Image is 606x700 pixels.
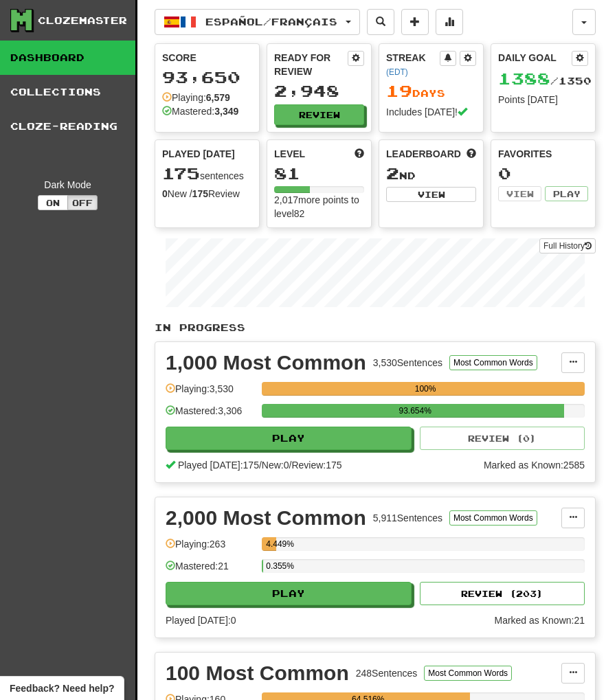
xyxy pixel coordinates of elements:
p: In Progress [155,321,596,335]
span: Leaderboard [386,147,461,161]
div: Playing: 3,530 [166,382,255,405]
span: / [259,460,262,471]
div: 248 Sentences [356,666,418,680]
div: Dark Mode [10,178,125,192]
div: 2,948 [274,82,364,100]
div: 1,000 Most Common [166,352,366,373]
span: Español / Français [205,16,337,27]
span: 19 [386,81,412,100]
div: 3,530 Sentences [373,356,442,370]
div: 2,000 Most Common [166,508,366,528]
span: 1388 [498,69,550,88]
div: Marked as Known: 21 [494,613,585,627]
button: On [38,195,68,210]
div: Score [162,51,252,65]
div: Includes [DATE]! [386,105,476,119]
div: Ready for Review [274,51,348,78]
strong: 6,579 [206,92,230,103]
button: Review (0) [420,427,585,450]
a: Full History [539,238,596,253]
strong: 3,349 [214,106,238,117]
div: Daily Goal [498,51,572,66]
div: 4.449% [266,537,276,551]
span: Score more points to level up [355,147,364,161]
div: Points [DATE] [498,93,588,106]
button: More stats [436,9,463,35]
button: Play [166,582,412,605]
div: Favorites [498,147,588,161]
button: Most Common Words [449,355,537,370]
div: Mastered: 3,306 [166,404,255,427]
div: Playing: 263 [166,537,255,560]
div: Streak [386,51,440,78]
span: / 1350 [498,75,592,87]
span: Review: 175 [291,460,341,471]
div: Playing: [162,91,230,104]
button: Play [166,427,412,450]
button: View [498,186,541,201]
div: 93.654% [266,404,564,418]
span: Played [DATE]: 175 [178,460,259,471]
div: 5,911 Sentences [373,511,442,525]
button: Add sentence to collection [401,9,429,35]
span: This week in points, UTC [467,147,476,161]
span: Played [DATE] [162,147,235,161]
button: Review (203) [420,582,585,605]
button: Search sentences [367,9,394,35]
a: (EDT) [386,67,408,77]
button: Play [545,186,588,201]
span: 2 [386,163,399,183]
span: / [289,460,292,471]
button: Most Common Words [424,666,512,681]
div: New / Review [162,187,252,201]
div: 93,650 [162,69,252,86]
strong: 0 [162,188,168,199]
div: 2,017 more points to level 82 [274,193,364,221]
div: 81 [274,165,364,182]
span: New: 0 [262,460,289,471]
div: Marked as Known: 2585 [484,458,585,472]
div: 100% [266,382,585,396]
div: 0 [498,165,588,182]
span: 175 [162,163,200,183]
button: View [386,187,476,202]
button: Review [274,104,364,125]
span: Open feedback widget [10,681,114,695]
div: Day s [386,82,476,100]
strong: 175 [192,188,208,199]
div: nd [386,165,476,183]
button: Most Common Words [449,510,537,526]
span: Played [DATE]: 0 [166,615,236,626]
button: Español/Français [155,9,360,35]
span: Level [274,147,305,161]
div: sentences [162,165,252,183]
div: Clozemaster [38,14,127,27]
div: Mastered: [162,104,238,118]
div: Mastered: 21 [166,559,255,582]
div: 100 Most Common [166,663,349,684]
button: Off [67,195,98,210]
